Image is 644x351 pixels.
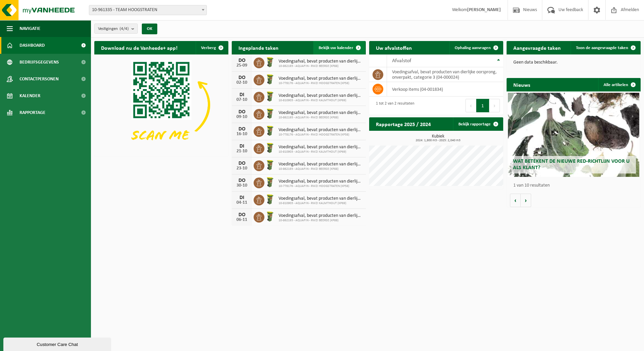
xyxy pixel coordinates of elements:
[489,99,500,112] button: Next
[279,110,362,116] span: Voedingsafval, bevat producten van dierlijke oorsprong, onverpakt, categorie 3
[20,54,59,71] span: Bedrijfsgegevens
[279,196,362,201] span: Voedingsafval, bevat producten van dierlijke oorsprong, onverpakt, categorie 3
[3,336,112,351] iframe: chat widget
[201,46,216,50] span: Verberg
[392,58,411,64] span: Afvalstof
[235,200,249,205] div: 04-11
[235,75,249,80] div: DO
[279,167,362,171] span: 10-862193 - AQUAFIN - RWZI BEERSE (KP88)
[235,178,249,183] div: DO
[94,54,228,155] img: Download de VHEPlus App
[235,80,249,85] div: 02-10
[235,132,249,136] div: 16-10
[20,87,40,104] span: Kalender
[507,78,537,91] h2: Nieuws
[235,115,249,119] div: 09-10
[507,41,568,54] h2: Aangevraagde taken
[20,37,45,54] span: Dashboard
[264,91,276,102] img: WB-0060-HPE-GN-50
[235,109,249,115] div: DO
[313,41,365,54] a: Bekijk uw kalender
[279,116,362,120] span: 10-862193 - AQUAFIN - RWZI BEERSE (KP88)
[264,125,276,136] img: WB-0060-HPE-GN-50
[279,64,362,68] span: 10-862193 - AQUAFIN - RWZI BEERSE (KP88)
[235,149,249,154] div: 21-10
[264,211,276,222] img: WB-0060-HPE-GN-50
[20,20,40,37] span: Navigatie
[576,46,628,50] span: Toon de aangevraagde taken
[120,27,129,31] count: (4/4)
[142,24,157,34] button: OK
[279,201,362,205] span: 10-810903 - AQUAFIN - RWZI KALMTHOUT (KP69)
[98,24,129,34] span: Vestigingen
[279,127,362,133] span: Voedingsafval, bevat producten van dierlijke oorsprong, onverpakt, categorie 3
[235,212,249,218] div: DO
[279,76,362,81] span: Voedingsafval, bevat producten van dierlijke oorsprong, onverpakt, categorie 3
[264,177,276,188] img: WB-0060-HPE-GN-50
[373,134,503,142] h3: Kubiek
[279,150,362,154] span: 10-810903 - AQUAFIN - RWZI KALMTHOUT (KP69)
[513,60,634,65] p: Geen data beschikbaar.
[369,41,419,54] h2: Uw afvalstoffen
[373,98,414,113] div: 1 tot 2 van 2 resultaten
[20,71,59,87] span: Contactpersonen
[94,41,184,54] h2: Download nu de Vanheede+ app!
[235,195,249,200] div: DI
[264,159,276,171] img: WB-0060-HPE-GN-50
[387,82,503,96] td: verkoop items (04-001834)
[94,24,138,34] button: Vestigingen(4/4)
[279,179,362,184] span: Voedingsafval, bevat producten van dierlijke oorsprong, onverpakt, categorie 3
[89,5,206,15] span: 10-961335 - TEAM HOOGSTRATEN
[369,117,438,130] h2: Rapportage 2025 / 2024
[264,108,276,119] img: WB-0060-HPE-GN-50
[235,144,249,149] div: DI
[264,56,276,68] img: WB-0060-HPE-GN-50
[521,194,531,207] button: Volgende
[264,142,276,154] img: WB-0060-HPE-GN-50
[467,7,501,12] strong: [PERSON_NAME]
[279,133,362,137] span: 10-778176 - AQUAFIN - RWZI HOOGSTRATEN (KP58)
[455,46,491,50] span: Ophaling aanvragen
[235,126,249,132] div: DO
[387,67,503,82] td: voedingsafval, bevat producten van dierlijke oorsprong, onverpakt, categorie 3 (04-000024)
[279,99,362,103] span: 10-810903 - AQUAFIN - RWZI KALMTHOUT (KP69)
[373,139,503,142] span: 2024: 1,800 m3 - 2025: 2,040 m3
[279,219,362,223] span: 10-862193 - AQUAFIN - RWZI BEERSE (KP88)
[235,218,249,222] div: 06-11
[279,59,362,64] span: Voedingsafval, bevat producten van dierlijke oorsprong, onverpakt, categorie 3
[232,41,285,54] h2: Ingeplande taken
[235,97,249,102] div: 07-10
[20,104,45,121] span: Rapportage
[279,213,362,219] span: Voedingsafval, bevat producten van dierlijke oorsprong, onverpakt, categorie 3
[449,41,503,54] a: Ophaling aanvragen
[598,78,640,91] a: Alle artikelen
[235,183,249,188] div: 30-10
[279,145,362,150] span: Voedingsafval, bevat producten van dierlijke oorsprong, onverpakt, categorie 3
[235,92,249,97] div: DI
[89,5,207,15] span: 10-961335 - TEAM HOOGSTRATEN
[264,194,276,205] img: WB-0060-HPE-GN-50
[571,41,640,54] a: Toon de aangevraagde taken
[196,41,228,54] button: Verberg
[510,194,521,207] button: Vorige
[453,117,503,131] a: Bekijk rapportage
[264,74,276,85] img: WB-0060-HPE-GN-50
[235,58,249,63] div: DO
[319,46,353,50] span: Bekijk uw kalender
[235,166,249,171] div: 23-10
[279,81,362,85] span: 10-778176 - AQUAFIN - RWZI HOOGSTRATEN (KP58)
[279,162,362,167] span: Voedingsafval, bevat producten van dierlijke oorsprong, onverpakt, categorie 3
[513,159,630,170] span: Wat betekent de nieuwe RED-richtlijn voor u als klant?
[513,183,637,188] p: 1 van 10 resultaten
[279,184,362,188] span: 10-778176 - AQUAFIN - RWZI HOOGSTRATEN (KP58)
[508,93,639,177] a: Wat betekent de nieuwe RED-richtlijn voor u als klant?
[279,93,362,99] span: Voedingsafval, bevat producten van dierlijke oorsprong, onverpakt, categorie 3
[235,63,249,68] div: 25-09
[476,99,489,112] button: 1
[235,161,249,166] div: DO
[465,99,476,112] button: Previous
